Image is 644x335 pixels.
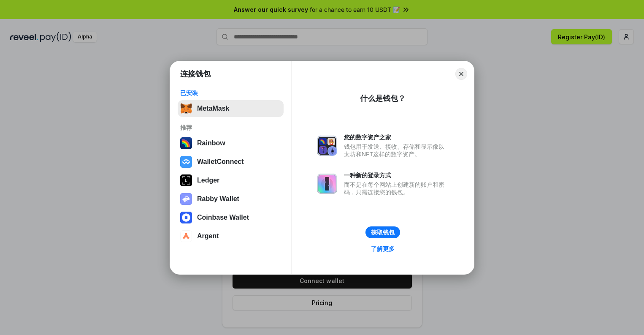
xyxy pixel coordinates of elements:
div: 您的数字资产之家 [344,133,449,141]
div: 一种新的登录方式 [344,172,449,179]
img: svg+xml,%3Csvg%20xmlns%3D%22http%3A%2F%2Fwww.w3.org%2F2000%2Fsvg%22%20fill%3D%22none%22%20viewBox... [317,136,337,156]
button: Ledger [178,172,284,189]
img: svg+xml,%3Csvg%20width%3D%2228%22%20height%3D%2228%22%20viewBox%3D%220%200%2028%2028%22%20fill%3D... [180,230,192,242]
div: 已安装 [180,89,281,97]
div: 获取钱包 [371,229,395,236]
button: Coinbase Wallet [178,209,284,226]
img: svg+xml,%3Csvg%20width%3D%2228%22%20height%3D%2228%22%20viewBox%3D%220%200%2028%2028%22%20fill%3D... [180,212,192,223]
div: Ledger [197,177,219,184]
h1: 连接钱包 [180,69,211,79]
button: Argent [178,228,284,245]
div: WalletConnect [197,158,244,166]
div: Argent [197,232,219,240]
img: svg+xml,%3Csvg%20xmlns%3D%22http%3A%2F%2Fwww.w3.org%2F2000%2Fsvg%22%20fill%3D%22none%22%20viewBox... [180,193,192,205]
img: svg+xml,%3Csvg%20width%3D%22120%22%20height%3D%22120%22%20viewBox%3D%220%200%20120%20120%22%20fil... [180,137,192,149]
img: svg+xml,%3Csvg%20fill%3D%22none%22%20height%3D%2233%22%20viewBox%3D%220%200%2035%2033%22%20width%... [180,103,192,114]
div: 推荐 [180,124,281,131]
img: svg+xml,%3Csvg%20xmlns%3D%22http%3A%2F%2Fwww.w3.org%2F2000%2Fsvg%22%20width%3D%2228%22%20height%3... [180,174,192,186]
a: 了解更多 [366,243,400,254]
button: Rainbow [178,135,284,152]
img: svg+xml,%3Csvg%20xmlns%3D%22http%3A%2F%2Fwww.w3.org%2F2000%2Fsvg%22%20fill%3D%22none%22%20viewBox... [317,174,337,194]
div: Rabby Wallet [197,195,239,203]
div: 了解更多 [371,245,395,253]
button: Rabby Wallet [178,191,284,207]
button: WalletConnect [178,153,284,170]
div: 什么是钱包？ [360,93,406,103]
div: Coinbase Wallet [197,214,249,221]
div: 而不是在每个网站上创建新的账户和密码，只需连接您的钱包。 [344,181,449,196]
button: MetaMask [178,100,284,117]
button: 获取钱包 [365,226,400,238]
button: Close [455,68,467,80]
div: MetaMask [197,105,229,112]
img: svg+xml,%3Csvg%20width%3D%2228%22%20height%3D%2228%22%20viewBox%3D%220%200%2028%2028%22%20fill%3D... [180,156,192,168]
div: 钱包用于发送、接收、存储和显示像以太坊和NFT这样的数字资产。 [344,143,449,158]
div: Rainbow [197,139,225,147]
